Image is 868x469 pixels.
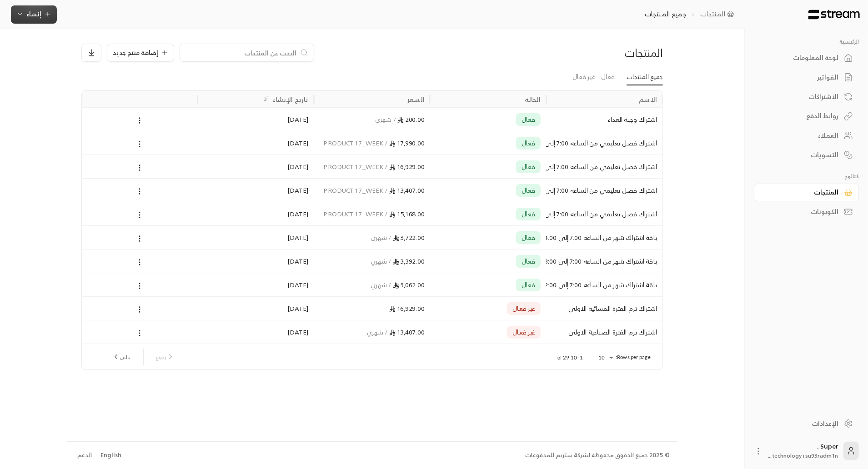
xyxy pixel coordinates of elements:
[324,208,389,220] span: / PRODUCT.17_WEEK
[754,414,859,432] a: الإعدادات
[512,328,535,337] span: غير فعال
[552,155,657,178] div: اشتراك فصل تعليمي من الساعه 7:00 إلى 4:00
[522,233,536,242] span: فعال
[552,131,657,155] div: اشتراك فصل تعليمي من الساعه 7:00 إلى 5:00
[26,8,41,20] span: إنشاء
[512,304,535,313] span: غير فعال
[700,9,738,19] a: المنتجات
[389,161,425,172] span: 16,929.00
[375,114,397,125] span: / شهري
[645,9,687,19] p: جميع المنتجات
[108,349,134,364] button: next page
[768,451,838,460] span: technology+su93radm1n...
[371,255,393,267] span: / شهري
[203,108,309,131] div: [DATE]
[552,297,657,320] div: اشتراك ترم الفترة المسائية الاولى
[203,155,309,178] div: [DATE]
[522,162,536,171] span: فعال
[367,326,389,338] span: / شهري
[754,88,859,105] a: الاشتراكات
[552,202,657,225] div: اشتراك فصل تعليمي من الساعه 7:00 إلى 3:00
[371,279,393,290] span: / شهري
[324,137,389,149] span: / PRODUCT.17_WEEK
[808,10,861,20] img: Logo
[522,186,536,195] span: فعال
[203,273,309,296] div: [DATE]
[324,185,389,196] span: / PRODUCT.17_WEEK
[557,354,583,361] p: 1–10 of 29
[522,139,536,148] span: فعال
[552,108,657,131] div: اشتراك وجبة الغداء
[389,326,425,338] span: 13,407.00
[754,69,859,86] a: الفواتير
[203,202,309,225] div: [DATE]
[765,188,838,197] div: المنتجات
[203,131,309,155] div: [DATE]
[754,184,859,201] a: المنتجات
[273,94,308,105] div: تاريخ الإنشاء
[765,73,838,82] div: الفواتير
[765,207,838,216] div: الكوبونات
[100,451,121,460] div: English
[572,69,595,85] a: غير فعال
[186,48,296,58] input: البحث عن المنتجات
[397,114,425,125] span: 200.00
[552,226,657,249] div: باقة اشتراك شهر من الساعه 7:00 إلى 4:00
[754,127,859,145] a: العملاء
[552,320,657,344] div: اشتراك ترم الفترة الصباحية الاولى
[522,115,536,124] span: فعال
[522,280,536,289] span: فعال
[389,137,425,149] span: 17,990.00
[393,232,425,243] span: 3,722.00
[627,69,663,85] a: جميع المنتجات
[203,249,309,273] div: [DATE]
[525,94,541,105] div: الحالة
[407,94,425,105] div: السعر
[324,161,389,172] span: / PRODUCT.17_WEEK
[616,354,651,361] p: Rows per page:
[754,49,859,67] a: لوحة المعلومات
[203,179,309,202] div: [DATE]
[754,107,859,125] a: روابط الدفع
[552,249,657,273] div: باقة اشتراك شهر من الساعه 7:00 إلى 3:00
[203,226,309,249] div: [DATE]
[203,320,309,344] div: [DATE]
[11,5,57,24] button: إنشاء
[522,210,536,219] span: فعال
[522,257,536,266] span: فعال
[261,94,272,105] button: Sort
[754,38,859,45] p: الرئيسية
[601,69,615,85] a: فعال
[754,146,859,164] a: التسويات
[203,297,309,320] div: [DATE]
[765,53,838,62] div: لوحة المعلومات
[645,9,738,19] nav: breadcrumb
[393,279,425,290] span: 3,062.00
[552,273,657,296] div: باقة اشتراك شهر من الساعه 7:00 إلى 2:00
[765,131,838,140] div: العملاء
[107,44,174,62] button: إضافة منتج جديد
[524,451,670,460] div: © 2025 جميع الحقوق محفوظة لشركة ستريم للمدفوعات.
[113,50,158,56] span: إضافة منتج جديد
[754,173,859,180] p: كتالوج
[389,208,425,220] span: 15,168.00
[594,352,616,364] div: 10
[765,111,838,120] div: روابط الدفع
[74,447,95,464] a: الدعم
[768,442,838,460] div: Super .
[754,203,859,221] a: الكوبونات
[389,303,425,314] span: 16,929.00
[765,419,838,428] div: الإعدادات
[573,45,663,60] div: المنتجات
[389,185,425,196] span: 13,407.00
[371,232,393,243] span: / شهري
[639,94,657,105] div: الاسم
[765,150,838,160] div: التسويات
[393,255,425,267] span: 3,392.00
[765,92,838,101] div: الاشتراكات
[552,179,657,202] div: اشتراك فصل تعليمي من الساعه 7:00 إلى 2:00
